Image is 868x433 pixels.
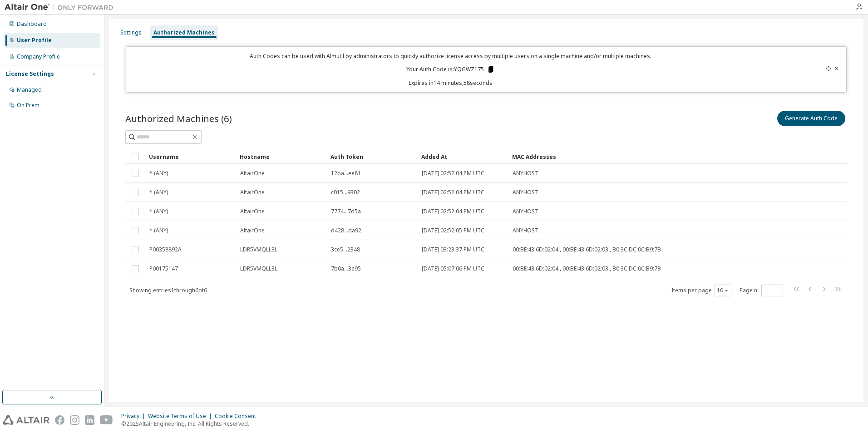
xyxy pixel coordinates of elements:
span: ANYHOST [513,189,538,196]
div: Dashboard [17,20,47,28]
div: Privacy [121,413,148,420]
span: AltairOne [240,189,265,196]
span: LDR5VMQLL3L [240,246,277,253]
div: Cookie Consent [215,413,261,420]
span: [DATE] 03:23:37 PM UTC [422,246,484,253]
div: MAC Addresses [512,149,752,164]
p: © 2025 Altair Engineering, Inc. All Rights Reserved. [121,420,261,428]
img: youtube.svg [100,415,113,425]
p: Expires in 14 minutes, 58 seconds [132,79,770,87]
span: 12ba...ee81 [331,170,361,177]
span: d428...da92 [331,227,361,234]
button: Generate Auth Code [777,111,845,126]
span: 00:BE:43:6D:02:04 , 00:BE:43:6D:02:03 , B0:3C:DC:0C:B9:7B [513,265,661,272]
span: AltairOne [240,170,265,177]
span: LDR5VMQLL3L [240,265,277,272]
span: [DATE] 02:52:05 PM UTC [422,227,484,234]
div: Username [149,149,232,164]
img: altair_logo.svg [3,415,49,425]
span: AltairOne [240,227,265,234]
p: Auth Codes can be used with Almutil by administrators to quickly authorize license access by mult... [132,52,770,60]
div: License Settings [6,70,54,78]
div: Managed [17,86,42,93]
span: P00358892A [149,246,182,253]
span: AltairOne [240,208,265,215]
img: facebook.svg [55,415,64,425]
button: 10 [717,287,729,294]
div: Auth Token [330,149,414,164]
div: Website Terms of Use [148,413,215,420]
img: linkedin.svg [85,415,94,425]
div: Authorized Machines [153,29,215,36]
span: Items per page [671,285,731,296]
span: 00:BE:43:6D:02:04 , 00:BE:43:6D:02:03 , B0:3C:DC:0C:B9:7B [513,246,661,253]
span: ANYHOST [513,170,538,177]
span: ANYHOST [513,208,538,215]
span: Authorized Machines (6) [125,112,232,125]
div: On Prem [17,102,39,109]
span: Showing entries 1 through 6 of 6 [129,286,207,294]
div: Hostname [240,149,323,164]
span: Page n. [740,285,783,296]
span: [DATE] 02:52:04 PM UTC [422,189,484,196]
span: * (ANY) [149,170,168,177]
span: [DATE] 02:52:04 PM UTC [422,208,484,215]
img: Altair One [5,3,118,12]
span: ANYHOST [513,227,538,234]
div: Company Profile [17,53,60,60]
div: Added At [421,149,505,164]
span: c015...9302 [331,189,360,196]
span: 3ce5...2348 [331,246,360,253]
div: Settings [120,29,142,36]
span: [DATE] 05:07:06 PM UTC [422,265,484,272]
img: instagram.svg [70,415,79,425]
span: * (ANY) [149,227,168,234]
span: [DATE] 02:52:04 PM UTC [422,170,484,177]
span: * (ANY) [149,189,168,196]
span: 7774...7d5a [331,208,361,215]
span: * (ANY) [149,208,168,215]
span: 7b0a...3a95 [331,265,361,272]
div: User Profile [17,37,52,44]
span: P00175147 [149,265,178,272]
p: Your Auth Code is: YQGWZ175 [406,65,495,74]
